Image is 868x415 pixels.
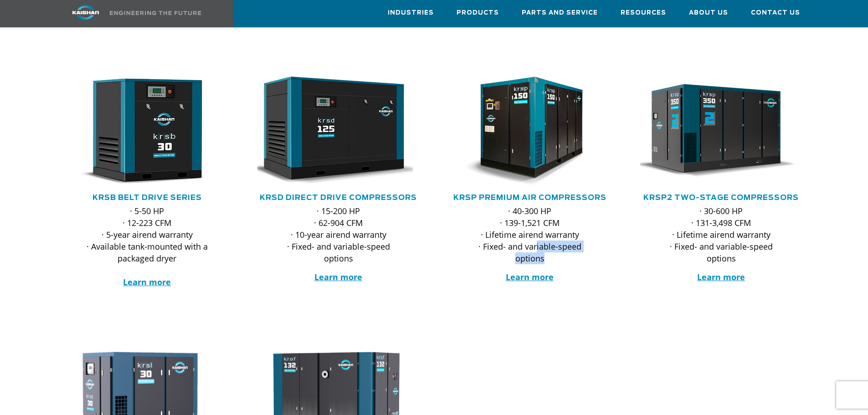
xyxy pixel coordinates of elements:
a: Industries [388,0,434,25]
img: kaishan logo [51,5,120,20]
img: krsp350 [633,77,796,186]
a: Resources [621,0,666,25]
span: Parts and Service [522,8,598,18]
div: krsd125 [257,77,420,186]
a: Learn more [123,277,171,287]
div: krsp350 [640,77,802,186]
img: Engineering the future [110,11,201,15]
a: About Us [689,0,728,25]
span: Contact Us [751,8,800,18]
a: Learn more [314,272,362,282]
img: krsp150 [442,77,604,186]
img: krsb30 [59,77,221,186]
a: Parts and Service [522,0,598,25]
p: · 40-300 HP · 139-1,521 CFM · Lifetime airend warranty · Fixed- and variable-speed options [467,205,593,264]
span: Products [457,8,499,18]
a: KRSP2 Two-Stage Compressors [643,194,799,201]
span: About Us [689,8,728,18]
div: krsb30 [66,77,228,186]
a: Learn more [506,272,554,282]
a: KRSB Belt Drive Series [92,194,202,201]
span: Industries [388,8,434,18]
p: · 15-200 HP · 62-904 CFM · 10-year airend warranty · Fixed- and variable-speed options [276,205,401,264]
a: Contact Us [751,0,800,25]
p: · 30-600 HP · 131-3,498 CFM · Lifetime airend warranty · Fixed- and variable-speed options [658,205,784,264]
a: Products [457,0,499,25]
p: · 5-50 HP · 12-223 CFM · 5-year airend warranty · Available tank-mounted with a packaged dryer [84,205,210,288]
a: Learn more [697,272,745,282]
div: krsp150 [449,77,611,186]
img: krsd125 [251,77,413,186]
a: KRSD Direct Drive Compressors [260,194,417,201]
span: Resources [621,8,666,18]
a: KRSP Premium Air Compressors [453,194,606,201]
